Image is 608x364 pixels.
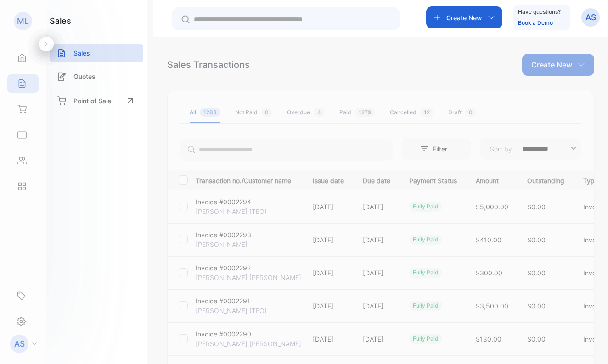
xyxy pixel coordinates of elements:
span: 1283 [200,108,220,117]
p: Quotes [73,72,96,81]
div: Sales Transactions [167,58,250,72]
p: Invoice #0002290 [196,329,251,339]
span: $410.00 [476,236,501,244]
p: Payment Status [409,174,457,185]
p: AS [585,11,596,23]
button: AS [581,6,600,28]
span: 0 [261,108,272,117]
span: $5,000.00 [476,203,508,211]
p: [DATE] [313,301,344,311]
p: [PERSON_NAME] (TEO) [196,306,267,315]
span: $0.00 [527,203,546,211]
p: Invoice #0002292 [196,263,251,273]
p: [DATE] [313,202,344,212]
p: Create New [446,13,482,22]
span: 12 [420,108,433,117]
span: $0.00 [527,302,546,310]
p: Transaction no./Customer name [196,174,301,185]
p: AS [14,338,25,350]
p: [DATE] [363,334,390,344]
div: Overdue [287,108,325,117]
div: Cancelled [390,108,433,117]
p: Issue date [313,174,344,185]
p: [DATE] [313,268,344,278]
a: Point of Sale [50,90,143,111]
p: [DATE] [363,202,390,212]
p: [DATE] [313,334,344,344]
h1: sales [50,15,71,27]
div: fully paid [409,334,442,344]
p: Due date [363,174,390,185]
div: fully paid [409,202,442,212]
p: Invoice #0002294 [196,197,251,207]
a: Book a Demo [518,19,553,26]
a: Quotes [50,67,143,86]
p: Outstanding [527,174,564,185]
span: $0.00 [527,269,546,277]
a: Sales [50,44,143,62]
button: Sort by [480,138,581,160]
span: 4 [314,108,325,117]
p: [DATE] [363,235,390,245]
p: [DATE] [363,301,390,311]
p: Create New [531,59,572,70]
p: [DATE] [363,268,390,278]
span: 1279 [355,108,375,117]
span: $0.00 [527,335,546,343]
span: $3,500.00 [476,302,508,310]
div: Not Paid [235,108,272,117]
p: Sort by [490,144,512,154]
span: $0.00 [527,236,546,244]
p: [PERSON_NAME] [PERSON_NAME] [196,339,301,348]
div: fully paid [409,301,442,311]
span: $300.00 [476,269,502,277]
p: Sales [73,48,90,58]
div: All [190,108,220,117]
p: [DATE] [313,235,344,245]
p: ML [17,15,29,27]
p: Have questions? [518,7,561,17]
p: [PERSON_NAME] [PERSON_NAME] [196,273,301,282]
span: $180.00 [476,335,501,343]
p: Invoice #0002291 [196,296,250,306]
p: Point of Sale [73,96,111,106]
span: 0 [465,108,476,117]
div: Paid [339,108,375,117]
button: Create New [522,54,594,76]
p: [PERSON_NAME] (TEO) [196,207,267,216]
div: fully paid [409,268,442,278]
p: Amount [476,174,508,185]
div: fully paid [409,235,442,245]
p: Invoice #0002293 [196,230,251,240]
p: [PERSON_NAME] [196,240,248,249]
button: Create New [426,6,502,28]
div: Draft [448,108,476,117]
